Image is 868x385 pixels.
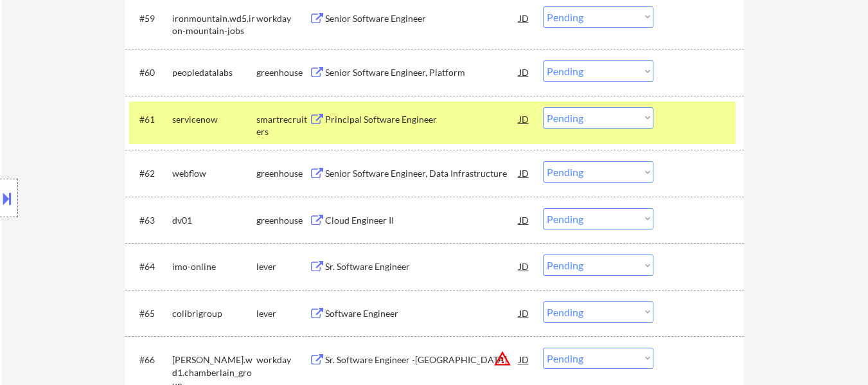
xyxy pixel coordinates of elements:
div: lever [256,307,309,320]
div: greenhouse [256,214,309,227]
div: JD [518,208,531,231]
div: #59 [139,12,162,25]
div: Senior Software Engineer, Platform [325,66,519,79]
div: #66 [139,354,162,366]
div: lever [256,260,309,273]
div: Cloud Engineer II [325,214,519,227]
div: workday [256,354,309,366]
div: Sr. Software Engineer -[GEOGRAPHIC_DATA] [325,354,519,366]
div: Senior Software Engineer, Data Infrastructure [325,167,519,180]
div: JD [518,348,531,371]
div: peopledatalabs [172,66,256,79]
div: Senior Software Engineer [325,12,519,25]
div: JD [518,60,531,84]
div: JD [518,255,531,278]
div: JD [518,301,531,325]
button: warning_amber [493,350,511,368]
div: #60 [139,66,162,79]
div: JD [518,6,531,30]
div: smartrecruiters [256,113,309,138]
div: Principal Software Engineer [325,113,519,126]
div: ironmountain.wd5.iron-mountain-jobs [172,12,256,37]
div: greenhouse [256,167,309,180]
div: Software Engineer [325,307,519,320]
div: workday [256,12,309,25]
div: JD [518,161,531,184]
div: greenhouse [256,66,309,79]
div: JD [518,107,531,130]
div: Sr. Software Engineer [325,260,519,273]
